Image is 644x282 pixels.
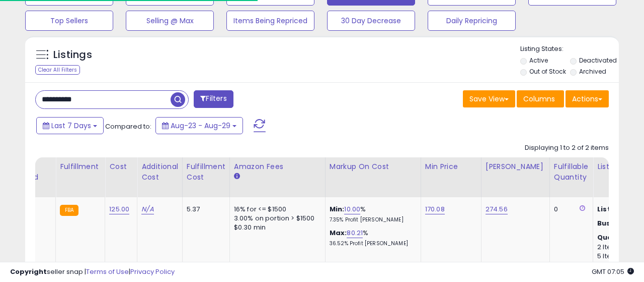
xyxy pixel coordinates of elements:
div: $0.30 min [234,223,317,232]
button: Top Sellers [25,11,113,31]
div: Markup on Cost [330,161,417,172]
span: Compared to: [105,122,151,131]
div: 5.37 [187,205,222,214]
p: Listing States: [520,44,619,54]
button: Last 7 Days [36,117,104,134]
img: website_grey.svg [16,26,24,34]
div: Displaying 1 to 2 of 2 items [525,143,609,153]
div: Clear All Filters [35,65,80,75]
span: Last 7 Days [51,121,91,131]
a: N/A [141,204,153,214]
button: Daily Repricing [428,11,516,31]
button: Selling @ Max [126,11,214,31]
b: Min: [330,204,345,214]
div: Fulfillment [60,161,101,172]
span: Aug-23 - Aug-29 [171,121,230,131]
span: Columns [523,94,555,104]
b: Listed Price: [597,204,643,214]
div: [PERSON_NAME] [486,161,545,172]
div: Amazon Fees [234,161,321,172]
label: Active [529,56,548,65]
a: Terms of Use [86,267,129,276]
div: Date Created [8,161,51,183]
button: Actions [566,90,609,107]
a: 274.56 [486,204,508,214]
button: Save View [463,90,515,107]
a: 80.21 [347,228,363,238]
label: Deactivated [579,56,617,65]
button: Aug-23 - Aug-29 [155,117,243,134]
small: Amazon Fees. [234,172,240,181]
div: Additional Cost [141,161,178,183]
b: Max: [330,228,347,238]
a: 10.00 [344,204,360,214]
div: 0 [554,205,585,214]
a: 125.00 [109,204,129,214]
p: 36.52% Profit [PERSON_NAME] [330,240,413,247]
button: Filters [194,90,233,108]
label: Out of Stock [529,67,566,76]
p: 7.35% Profit [PERSON_NAME] [330,216,413,223]
th: The percentage added to the cost of goods (COGS) that forms the calculator for Min & Max prices. [325,157,421,197]
a: 170.08 [425,204,445,214]
div: 3.00% on portion > $1500 [234,214,317,223]
h5: Listings [53,48,92,62]
div: Domain: [DOMAIN_NAME] [26,26,111,34]
span: 2025-09-6 07:05 GMT [592,267,634,276]
small: FBA [60,205,78,216]
div: Keywords by Traffic [111,60,170,66]
div: v 4.0.25 [28,16,49,24]
div: Cost [109,161,133,172]
div: Fulfillment Cost [187,161,225,183]
label: Archived [579,67,606,76]
div: Domain Overview [38,60,90,66]
strong: Copyright [10,267,47,276]
button: Columns [517,90,564,107]
div: % [330,205,413,223]
img: logo_orange.svg [16,16,24,24]
a: Privacy Policy [130,267,175,276]
button: Items Being Repriced [226,11,314,31]
div: 16% for <= $1500 [234,205,317,214]
div: % [330,229,413,247]
button: 30 Day Decrease [327,11,415,31]
img: tab_keywords_by_traffic_grey.svg [100,59,108,67]
div: Min Price [425,161,477,172]
div: seller snap | | [10,267,175,277]
img: tab_domain_overview_orange.svg [27,59,35,67]
div: Fulfillable Quantity [554,161,589,183]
